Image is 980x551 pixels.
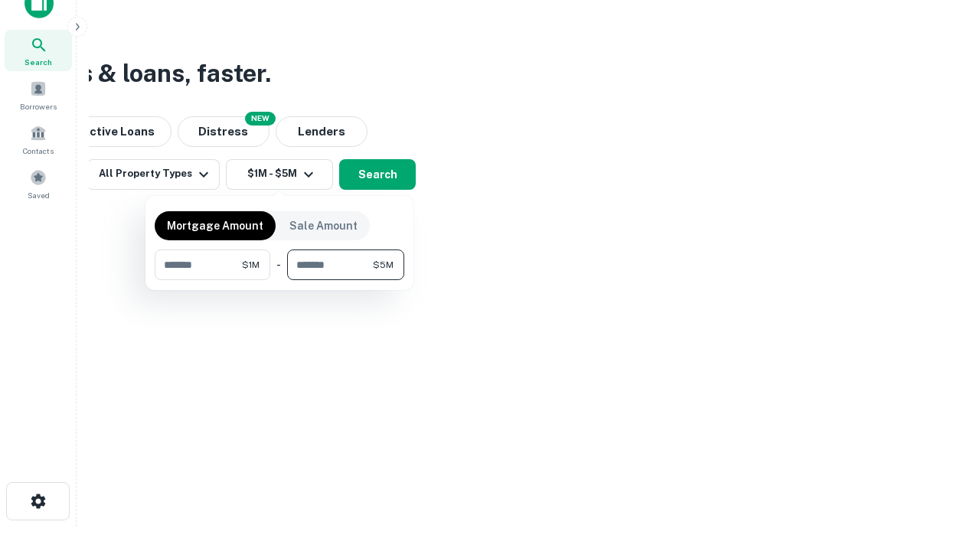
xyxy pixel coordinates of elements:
[276,249,281,280] div: -
[289,217,358,234] p: Sale Amount
[167,217,263,234] p: Mortgage Amount
[903,429,980,502] iframe: Chat Widget
[373,258,394,272] span: $5M
[242,258,260,272] span: $1M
